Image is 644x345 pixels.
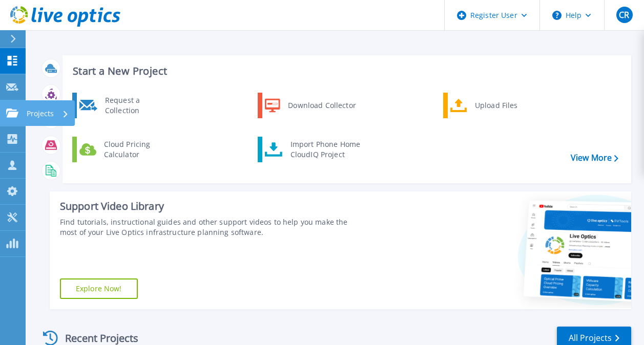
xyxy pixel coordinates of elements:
a: Download Collector [258,93,363,118]
a: Request a Collection [72,93,177,118]
div: Request a Collection [100,95,175,116]
a: Explore Now! [60,278,138,299]
a: Upload Files [443,93,548,118]
a: View More [571,153,618,163]
div: Download Collector [283,95,360,116]
div: Import Phone Home CloudIQ Project [285,139,365,160]
div: Upload Files [470,95,546,116]
div: Find tutorials, instructional guides and other support videos to help you make the most of your L... [60,217,362,238]
span: CR [619,11,629,19]
h3: Start a New Project [73,66,618,77]
div: Support Video Library [60,200,362,213]
div: Cloud Pricing Calculator [99,139,175,160]
p: Projects [27,100,54,127]
a: Cloud Pricing Calculator [72,137,177,162]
